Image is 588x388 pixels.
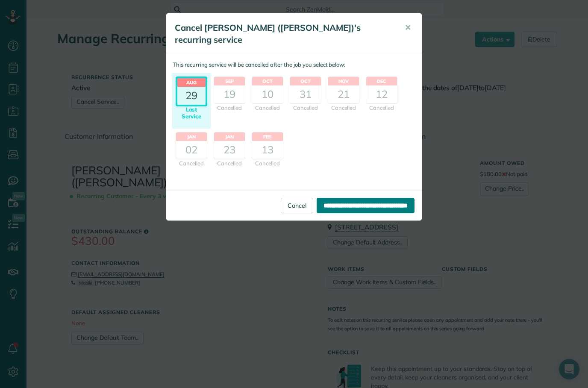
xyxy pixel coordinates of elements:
h5: Cancel [PERSON_NAME] ([PERSON_NAME])'s recurring service [175,22,393,46]
header: Aug [177,78,206,87]
header: Oct [290,77,321,85]
div: 19 [214,85,245,103]
div: 21 [328,85,359,103]
div: Cancelled [328,104,359,112]
div: 12 [366,85,397,103]
div: Cancelled [252,104,283,112]
div: 13 [252,141,283,159]
div: Cancelled [214,104,245,112]
header: Dec [366,77,397,85]
header: Feb [252,132,283,141]
div: Cancelled [290,104,321,112]
header: Sep [214,77,245,85]
div: 10 [252,85,283,103]
header: Oct [252,77,283,85]
header: Nov [328,77,359,85]
div: Cancelled [366,104,397,112]
a: Cancel [281,198,313,213]
div: 23 [214,141,245,159]
p: This recurring service will be cancelled after the job you select below: [173,61,415,69]
div: Cancelled [214,159,245,168]
span: ✕ [405,23,411,32]
div: 02 [176,141,207,159]
div: Cancelled [252,159,283,168]
header: Jan [214,132,245,141]
div: Cancelled [176,159,207,168]
div: 31 [290,85,321,103]
div: Last Service [176,106,207,120]
div: 29 [177,87,206,105]
header: Jan [176,132,207,141]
